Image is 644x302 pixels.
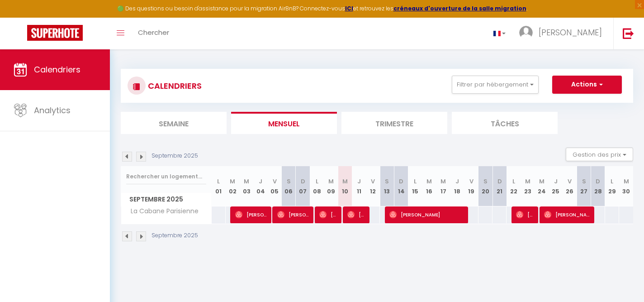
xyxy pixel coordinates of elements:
[512,18,613,49] a: ... [PERSON_NAME]
[408,166,422,206] th: 15
[342,177,348,186] abbr: M
[34,105,71,116] span: Analytics
[146,76,202,96] h3: CALENDRIERS
[371,177,375,186] abbr: V
[539,27,602,38] span: [PERSON_NAME]
[483,177,488,186] abbr: S
[549,166,563,206] th: 25
[516,206,535,223] span: [PERSON_NAME]
[254,166,268,206] th: 04
[319,206,338,223] span: [PERSON_NAME]
[235,206,268,223] span: [PERSON_NAME]
[277,206,310,223] span: [PERSON_NAME]
[521,166,535,206] th: 23
[519,26,533,39] img: ...
[152,231,198,240] p: Septembre 2025
[469,177,474,186] abbr: V
[240,166,254,206] th: 03
[611,177,613,186] abbr: L
[282,166,296,206] th: 06
[452,76,539,94] button: Filtrer par hébergement
[366,166,380,206] th: 12
[226,166,240,206] th: 02
[455,177,459,186] abbr: J
[464,166,478,206] th: 19
[230,177,235,186] abbr: M
[450,166,464,206] th: 18
[212,166,226,206] th: 01
[619,166,633,206] th: 30
[123,206,201,216] span: La Cabane Parisienne
[512,177,515,186] abbr: L
[554,177,558,186] abbr: J
[273,177,277,186] abbr: V
[591,166,605,206] th: 28
[436,166,450,206] th: 17
[535,166,549,206] th: 24
[296,166,310,206] th: 07
[605,166,619,206] th: 29
[492,166,507,206] th: 21
[568,177,572,186] abbr: V
[596,177,600,186] abbr: D
[152,152,198,160] p: Septembre 2025
[121,193,211,206] span: Septembre 2025
[440,177,446,186] abbr: M
[623,28,634,39] img: logout
[138,28,169,37] span: Chercher
[394,166,408,206] th: 14
[7,4,34,31] button: Ouvrir le widget de chat LiveChat
[452,112,558,134] li: Tâches
[544,206,591,223] span: [PERSON_NAME]
[131,18,176,49] a: Chercher
[357,177,361,186] abbr: J
[268,166,282,206] th: 05
[525,177,530,186] abbr: M
[507,166,521,206] th: 22
[126,168,206,185] input: Rechercher un logement...
[399,177,403,186] abbr: D
[287,177,291,186] abbr: S
[231,112,337,134] li: Mensuel
[324,166,338,206] th: 09
[244,177,249,186] abbr: M
[582,177,586,186] abbr: S
[563,166,577,206] th: 26
[393,5,526,12] a: créneaux d'ouverture de la salle migration
[352,166,366,206] th: 11
[478,166,492,206] th: 20
[316,177,318,186] abbr: L
[380,166,394,206] th: 13
[328,177,334,186] abbr: M
[345,5,353,12] a: ICI
[341,112,447,134] li: Trimestre
[577,166,591,206] th: 27
[426,177,432,186] abbr: M
[539,177,545,186] abbr: M
[27,25,83,41] img: Super Booking
[338,166,352,206] th: 10
[497,177,502,186] abbr: D
[310,166,324,206] th: 08
[414,177,417,186] abbr: L
[121,112,227,134] li: Semaine
[422,166,436,206] th: 16
[259,177,262,186] abbr: J
[624,177,629,186] abbr: M
[347,206,366,223] span: [PERSON_NAME]
[301,177,305,186] abbr: D
[34,64,80,75] span: Calendriers
[389,206,464,223] span: [PERSON_NAME]
[385,177,389,186] abbr: S
[566,148,633,161] button: Gestion des prix
[552,76,622,94] button: Actions
[217,177,220,186] abbr: L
